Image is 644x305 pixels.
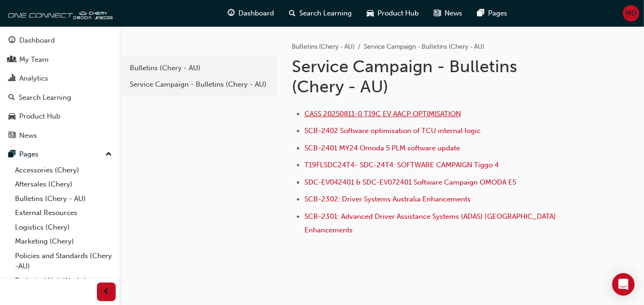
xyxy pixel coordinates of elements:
a: Policies and Standards (Chery -AU) [11,249,116,274]
button: Pages [4,146,116,163]
a: T19FLSDC24T4- SDC-24T4: SOFTWARE CAMPAIGN Tiggo 4 [304,161,499,169]
span: pages-icon [8,150,15,159]
span: chart-icon [8,74,15,83]
a: SCB-2302: Driver Systems Australia Enhancements [304,195,471,203]
div: Product Hub [19,111,60,122]
a: Dashboard [4,32,116,49]
div: Search Learning [19,92,71,103]
a: Accessories (Chery) [11,163,116,178]
span: News [445,8,463,19]
a: My Team [4,51,116,68]
a: SCB-2402 Software optimisation of TCU internal logic [304,126,481,135]
span: Dashboard [239,8,274,19]
span: guage-icon [228,7,235,19]
a: news-iconNews [427,4,470,23]
a: News [4,127,116,144]
div: My Team [19,54,49,65]
div: Bulletins (Chery - AU) [130,63,268,74]
h1: Service Campaign - Bulletins (Chery - AU) [292,56,573,97]
span: news-icon [8,132,15,140]
span: search-icon [8,94,15,102]
a: search-iconSearch Learning [282,4,360,23]
li: Service Campaign - Bulletins (Chery - AU) [364,42,484,52]
a: External Resources [11,206,116,220]
a: car-iconProduct Hub [360,4,427,23]
a: SDC-EV042401 & SDC-EV072401 Software Campaign OMODA E5 [304,178,516,186]
img: oneconnect [5,4,112,22]
a: Marketing (Chery) [11,234,116,249]
a: Logistics (Chery) [11,220,116,235]
a: Product Hub [4,108,116,125]
div: Service Campaign - Bulletins (Chery - AU) [130,79,268,90]
a: Bulletins (Chery - AU) [11,192,116,206]
a: guage-iconDashboard [221,4,282,23]
span: Product Hub [378,8,419,19]
a: Search Learning [4,89,116,106]
a: SCB-2301: Advanced Driver Assistance Systems (ADAS) [GEOGRAPHIC_DATA] Enhancements [304,212,558,234]
div: News [19,130,37,141]
span: guage-icon [8,37,15,45]
a: Bulletins (Chery - AU) [292,43,355,51]
div: Open Intercom Messenger [612,273,635,296]
a: SCB-2401 MY24 Omoda 5 PLM software update [304,144,460,152]
span: Pages [489,8,508,19]
a: CASS 20250811-0 T19C EV AACP OPTIMISATION [304,110,461,118]
div: Analytics [19,73,48,84]
button: MD [623,5,639,22]
span: MD [626,8,637,19]
span: people-icon [8,56,15,64]
span: Search Learning [300,8,352,19]
span: pages-icon [478,7,485,19]
span: prev-icon [103,286,110,298]
span: up-icon [105,149,112,161]
div: Pages [19,149,38,160]
a: Analytics [4,70,116,87]
a: pages-iconPages [470,4,515,23]
a: Technical Hub Workshop information [11,274,116,298]
button: DashboardMy TeamAnalyticsSearch LearningProduct HubNews [4,30,116,146]
span: news-icon [434,7,441,19]
span: car-icon [8,112,15,121]
a: Service Campaign - Bulletins (Chery - AU) [125,76,273,93]
span: car-icon [367,7,374,19]
div: Dashboard [19,35,55,46]
a: Aftersales (Chery) [11,177,116,192]
span: search-icon [289,7,296,19]
a: Bulletins (Chery - AU) [125,60,273,76]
